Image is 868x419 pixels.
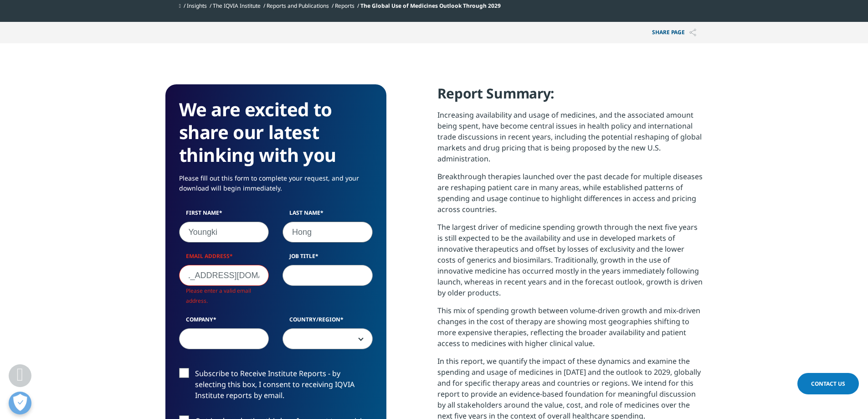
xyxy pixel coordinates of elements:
[437,222,703,305] p: The largest driver of medicine spending growth through the next five years is still expected to b...
[179,316,269,328] label: Company
[267,2,329,10] a: Reports and Publications
[645,22,703,43] button: Share PAGEShare PAGE
[282,252,373,265] label: Job Title
[282,316,373,328] label: Country/Region
[437,109,703,171] p: Increasing availability and usage of medicines, and the associated amount being spent, have becom...
[186,287,251,305] span: Please enter a valid email address.
[9,392,31,414] button: 개방형 기본 설정
[437,305,703,356] p: This mix of spending growth between volume-driven growth and mix-driven changes in the cost of th...
[811,380,845,388] span: Contact Us
[179,368,373,406] label: Subscribe to Receive Institute Reports - by selecting this box, I consent to receiving IQVIA Inst...
[437,84,703,109] h4: Report Summary:
[179,98,373,166] h3: We are excited to share our latest thinking with you
[179,209,269,222] label: First Name
[179,173,373,200] p: Please fill out this form to complete your request, and your download will begin immediately.
[335,2,354,10] a: Reports
[179,252,269,265] label: Email Address
[797,373,859,394] a: Contact Us
[187,2,207,10] a: Insights
[689,29,696,36] img: Share PAGE
[213,2,261,10] a: The IQVIA Institute
[437,171,703,222] p: Breakthrough therapies launched over the past decade for multiple diseases are reshaping patient ...
[282,209,373,222] label: Last Name
[360,2,501,10] span: The Global Use of Medicines Outlook Through 2029
[645,22,703,43] p: Share PAGE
